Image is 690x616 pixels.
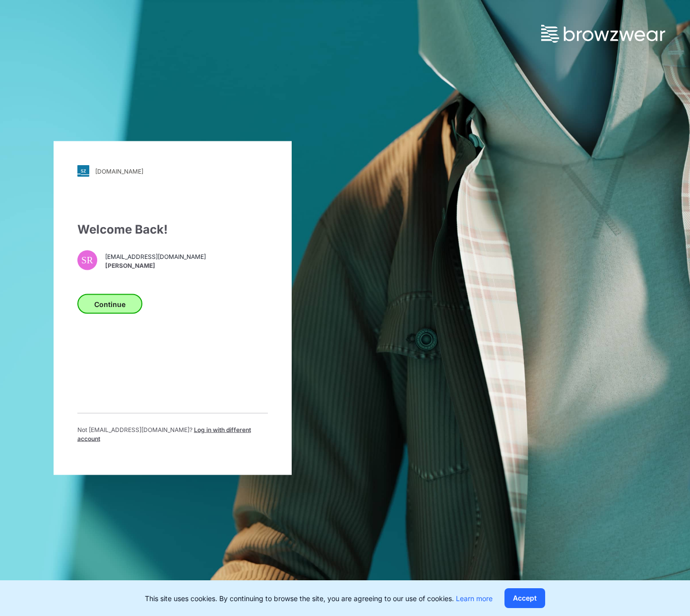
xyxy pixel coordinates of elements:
p: This site uses cookies. By continuing to browse the site, you are agreeing to our use of cookies. [145,593,493,604]
span: [EMAIL_ADDRESS][DOMAIN_NAME] [105,252,206,261]
div: SR [77,250,97,270]
a: [DOMAIN_NAME] [77,165,268,177]
div: [DOMAIN_NAME] [95,167,143,175]
img: browzwear-logo.73288ffb.svg [541,25,665,43]
a: Learn more [456,594,493,603]
button: Continue [77,294,142,314]
p: Not [EMAIL_ADDRESS][DOMAIN_NAME] ? [77,426,268,443]
div: Welcome Back! [77,221,268,239]
img: svg+xml;base64,PHN2ZyB3aWR0aD0iMjgiIGhlaWdodD0iMjgiIHZpZXdCb3g9IjAgMCAyOCAyOCIgZmlsbD0ibm9uZSIgeG... [77,165,89,177]
button: Accept [504,588,545,608]
span: [PERSON_NAME] [105,261,206,270]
